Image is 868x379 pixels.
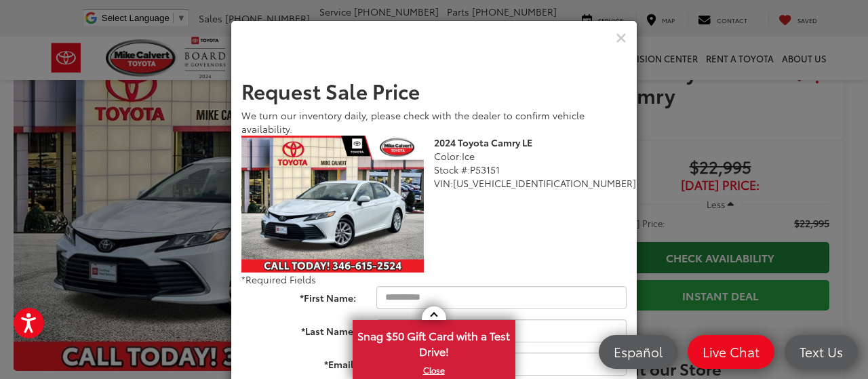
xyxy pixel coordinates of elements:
img: 2024 Toyota Camry LE [241,136,424,273]
b: 2024 Toyota Camry LE [434,136,532,149]
span: *Required Fields [241,273,316,286]
span: Color: [434,149,462,163]
label: *First Name: [231,286,366,304]
a: Español [599,335,677,369]
a: Live Chat [688,335,774,369]
div: We turn our inventory daily, please check with the dealer to confirm vehicle availability. [241,108,627,136]
a: Text Us [785,335,858,369]
span: P53151 [470,163,500,176]
span: [US_VEHICLE_IDENTIFICATION_NUMBER] [453,176,636,190]
span: Español [607,343,669,360]
span: Text Us [793,343,850,360]
button: Close [616,30,627,45]
span: Live Chat [696,343,766,360]
h2: Request Sale Price [241,79,627,102]
span: Ice [462,149,475,163]
span: Snag $50 Gift Card with a Test Drive! [354,321,514,363]
label: *Last Name: [231,319,366,338]
span: VIN: [434,176,453,190]
label: *Email: [231,353,366,371]
span: Stock #: [434,163,470,176]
